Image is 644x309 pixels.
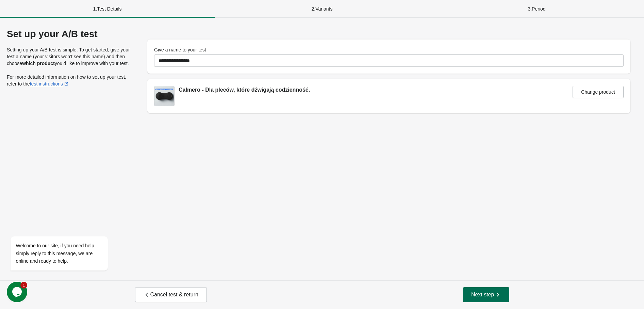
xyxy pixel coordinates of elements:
[573,86,624,98] button: Change product
[7,74,134,87] p: For more detailed information on how to set up your test, refer to the
[471,291,501,298] span: Next step
[581,89,615,95] span: Change product
[22,61,55,66] strong: which product
[144,291,198,298] span: Cancel test & return
[7,29,134,40] div: Set up your A/B test
[7,282,29,302] iframe: chat widget
[135,287,207,302] button: Cancel test & return
[7,198,129,278] iframe: chat widget
[7,46,134,67] p: Setting up your A/B test is simple. To get started, give your test a name (your visitors won’t se...
[179,86,310,94] div: Calmero - Dla pleców, które dźwigają codzienność.
[463,287,509,302] button: Next step
[30,81,70,87] a: test instructions
[154,46,206,53] label: Give a name to your test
